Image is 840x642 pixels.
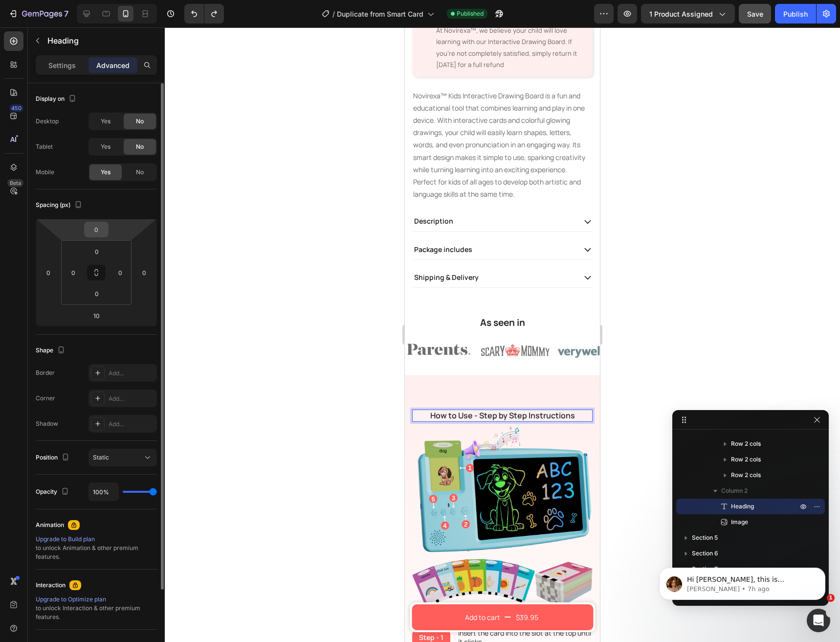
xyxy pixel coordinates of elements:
span: Row 2 cols [731,470,761,480]
input: 0 [137,265,152,280]
div: Beta [7,179,23,187]
p: How to Use - Step by Step Instructions [8,383,187,393]
span: Yes [101,117,111,126]
iframe: Intercom live chat [807,609,830,632]
span: Save [747,10,763,18]
div: 450 [9,104,23,112]
input: 0px [87,286,107,301]
div: Tablet [36,142,53,151]
button: Static [88,449,157,466]
div: Animation [36,521,64,529]
p: Novirexa™ Kids Interactive Drawing Board is a fun and educational tool that combines learning and... [8,62,187,173]
img: gempages_581266793344008787-0a809444-a566-4303-be02-94ed108ebfed.png [76,317,144,329]
div: Mobile [36,168,54,177]
span: 1 [827,594,835,602]
div: Undo/Redo [184,4,224,23]
div: to unlock Animation & other premium features. [36,535,157,561]
div: Border [36,368,55,377]
h2: Rich Text Editor. Editing area: main [7,382,188,394]
p: Description [9,189,48,198]
iframe: Design area [405,27,600,642]
span: Row 2 cols [731,455,761,464]
span: Section 5 [692,533,718,543]
img: gempages_581266793344008787-00296a38-f09c-4ec5-8254-c743db735fe3.png [7,399,188,580]
div: Upgrade to Optimize plan [36,595,157,604]
span: Image [731,517,748,527]
span: 1 product assigned [649,9,713,19]
span: Static [93,454,109,461]
div: Add... [109,369,155,378]
h2: As seen in [7,288,188,302]
div: Add... [109,394,155,403]
p: Shipping & Delivery [9,246,74,254]
input: 0px [113,265,128,280]
div: Corner [36,394,55,403]
span: Published [457,9,484,18]
div: Publish [783,9,808,19]
button: Publish [775,4,816,23]
div: Shape [36,344,67,357]
p: Settings [48,60,76,70]
p: 7 [64,8,68,20]
span: No [136,168,144,177]
span: Heading [731,502,754,511]
span: Row 2 cols [731,439,761,449]
img: gempages_581266793344008787-9d61053b-c4a6-490a-a95c-c5c088722c7a.png [153,319,221,330]
span: Duplicate from Smart Card [337,9,423,19]
div: Position [36,451,71,464]
span: No [136,117,144,126]
div: Interaction [36,581,66,590]
span: / [332,9,335,19]
p: Package includes [9,218,67,227]
input: 0 [41,265,56,280]
div: to unlock Interaction & other premium features. [36,595,157,621]
input: 0px [87,244,107,259]
div: Display on [36,92,78,106]
input: 10 [87,308,106,323]
span: No [136,142,144,151]
div: Spacing (px) [36,199,84,212]
div: Opacity [36,485,71,499]
input: 0px [66,265,81,280]
p: Advanced [96,60,130,70]
div: Shadow [36,419,58,428]
iframe: Intercom notifications message [644,547,840,616]
input: Auto [89,483,118,501]
div: Desktop [36,117,59,126]
p: Heading [47,35,153,46]
span: Column 2 [721,486,748,496]
span: Yes [101,168,111,177]
input: 0 [87,222,106,237]
button: Save [739,4,771,23]
span: Yes [101,142,111,151]
div: Upgrade to Build plan [36,535,157,544]
button: 1 product assigned [641,4,735,23]
button: 7 [4,4,73,23]
div: Add... [109,420,155,429]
